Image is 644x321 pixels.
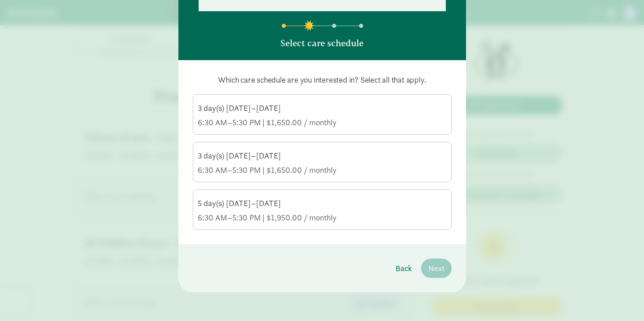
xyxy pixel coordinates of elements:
[198,165,447,176] div: 6:30 AM–5:30 PM | $1,650.00 / monthly
[198,198,447,209] div: 5 day(s) [DATE]–[DATE]
[198,117,447,128] div: 6:30 AM–5:30 PM | $1,650.00 / monthly
[421,259,452,278] button: Next
[198,212,447,223] div: 6:30 AM–5:30 PM | $1,950.00 / monthly
[198,150,447,161] div: 3 day(s) [DATE]–[DATE]
[193,75,452,85] p: Which care schedule are you interested in? Select all that apply.
[280,37,364,49] p: Select care schedule
[388,259,419,278] button: Back
[395,262,412,274] span: Back
[428,262,444,274] span: Next
[198,103,447,114] div: 3 day(s) [DATE]–[DATE]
